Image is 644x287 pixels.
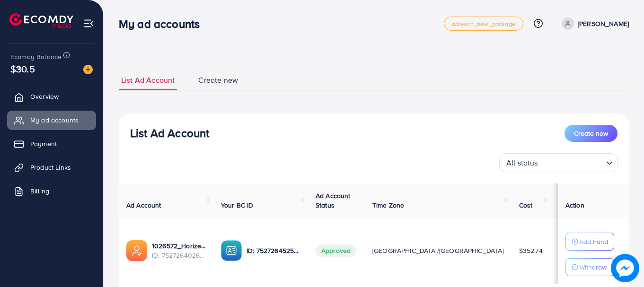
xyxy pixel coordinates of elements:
img: menu [83,18,94,29]
a: My ad accounts [7,111,96,130]
span: Ad Account [126,200,161,210]
span: adreach_new_package [452,21,515,27]
span: [GEOGRAPHIC_DATA]/[GEOGRAPHIC_DATA] [372,246,504,255]
span: Payment [30,139,57,148]
span: List Ad Account [121,75,175,86]
span: Time Zone [372,200,404,210]
p: [PERSON_NAME] [578,18,629,29]
span: Ad Account Status [316,191,351,210]
p: Add Fund [579,236,608,247]
a: Billing [7,182,96,200]
img: logo [9,13,73,28]
button: Add Fund [565,233,614,251]
span: Your BC ID [221,200,254,210]
img: image [83,65,93,74]
div: Search for option [499,153,618,172]
a: 1026572_Horizen Store_1752578018180 [152,241,206,251]
p: ID: 7527264525683523602 [247,245,300,256]
span: $352.74 [519,246,543,255]
a: Payment [7,134,96,153]
span: Billing [30,186,49,196]
span: All status [504,156,540,170]
span: ID: 7527264026565558290 [152,251,206,260]
a: Overview [7,87,96,106]
img: ic-ba-acc.ded83a64.svg [221,240,242,261]
span: Action [565,200,584,210]
span: Create new [198,75,238,86]
img: image [611,254,639,282]
input: Search for option [541,154,602,170]
a: [PERSON_NAME] [558,17,629,30]
span: Product Links [30,163,71,172]
span: Approved [316,244,356,257]
p: Withdraw [579,261,607,273]
button: Create new [565,125,618,142]
h3: My ad accounts [119,17,207,31]
a: Product Links [7,158,96,177]
a: adreach_new_package [444,17,523,31]
span: Overview [30,92,59,101]
img: ic-ads-acc.e4c84228.svg [126,240,147,261]
span: Ecomdy Balance [10,52,62,61]
span: Create new [574,129,608,138]
span: $30.5 [10,62,35,76]
div: <span class='underline'>1026572_Horizen Store_1752578018180</span></br>7527264026565558290 [152,241,206,261]
button: Withdraw [565,258,614,276]
h3: List Ad Account [130,126,209,140]
span: My ad accounts [30,115,79,125]
span: Cost [519,200,533,210]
